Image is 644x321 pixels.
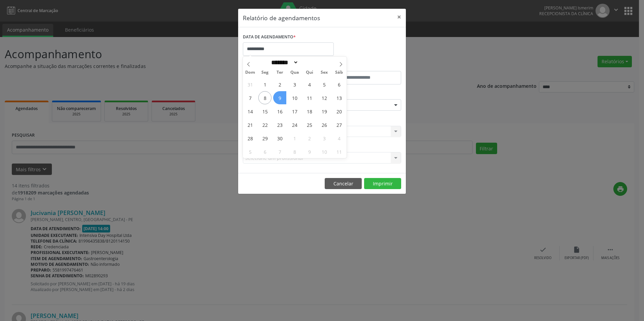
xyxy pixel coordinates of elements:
span: Setembro 5, 2025 [318,78,331,91]
span: Outubro 7, 2025 [273,145,286,158]
span: Setembro 10, 2025 [288,91,301,104]
span: Setembro 26, 2025 [318,118,331,131]
button: Imprimir [364,178,401,189]
span: Setembro 25, 2025 [303,118,316,131]
span: Setembro 17, 2025 [288,105,301,118]
span: Setembro 8, 2025 [258,91,271,104]
span: Setembro 7, 2025 [244,91,257,104]
span: Outubro 1, 2025 [288,132,301,145]
span: Setembro 3, 2025 [288,78,301,91]
span: Setembro 15, 2025 [258,105,271,118]
span: Outubro 4, 2025 [332,132,346,145]
span: Setembro 14, 2025 [244,105,257,118]
span: Agosto 31, 2025 [244,78,257,91]
span: Setembro 4, 2025 [303,78,316,91]
button: Close [392,9,406,25]
span: Setembro 6, 2025 [332,78,346,91]
span: Setembro 22, 2025 [258,118,271,131]
span: Outubro 3, 2025 [318,132,331,145]
span: Outubro 5, 2025 [244,145,257,158]
span: Ter [272,70,287,75]
span: Dom [243,70,258,75]
span: Setembro 18, 2025 [303,105,316,118]
button: Cancelar [325,178,362,189]
span: Setembro 19, 2025 [318,105,331,118]
span: Sáb [332,70,347,75]
select: Month [269,59,298,66]
span: Setembro 28, 2025 [244,132,257,145]
span: Outubro 11, 2025 [332,145,346,158]
span: Sex [317,70,332,75]
span: Setembro 24, 2025 [288,118,301,131]
span: Setembro 12, 2025 [318,91,331,104]
span: Setembro 16, 2025 [273,105,286,118]
span: Setembro 20, 2025 [332,105,346,118]
span: Setembro 11, 2025 [303,91,316,104]
span: Qua [287,70,302,75]
span: Setembro 9, 2025 [273,91,286,104]
label: ATÉ [324,61,401,71]
span: Setembro 30, 2025 [273,132,286,145]
span: Setembro 13, 2025 [332,91,346,104]
input: Year [298,59,321,66]
label: DATA DE AGENDAMENTO [243,32,296,42]
span: Seg [258,70,272,75]
span: Outubro 6, 2025 [258,145,271,158]
span: Outubro 8, 2025 [288,145,301,158]
span: Setembro 27, 2025 [332,118,346,131]
span: Setembro 29, 2025 [258,132,271,145]
span: Setembro 1, 2025 [258,78,271,91]
h5: Relatório de agendamentos [243,13,320,22]
span: Qui [302,70,317,75]
span: Outubro 10, 2025 [318,145,331,158]
span: Setembro 23, 2025 [273,118,286,131]
span: Outubro 2, 2025 [303,132,316,145]
span: Setembro 21, 2025 [244,118,257,131]
span: Outubro 9, 2025 [303,145,316,158]
span: Setembro 2, 2025 [273,78,286,91]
